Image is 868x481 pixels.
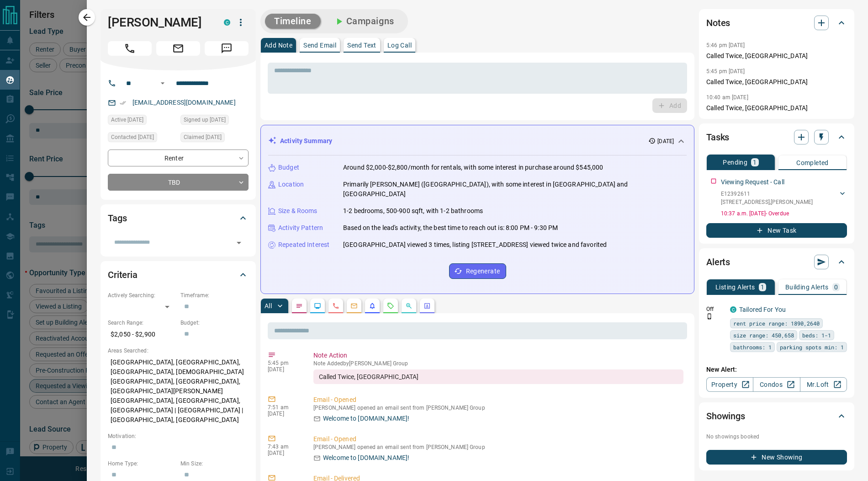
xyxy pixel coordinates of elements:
[180,460,249,468] p: Min Size:
[706,251,847,273] div: Alerts
[296,302,303,310] svg: Notes
[800,377,847,392] a: Mr.Loft
[314,302,321,310] svg: Lead Browsing Activity
[108,132,176,145] div: Tue Sep 30 2025
[268,444,300,450] p: 7:43 am
[706,68,745,75] p: 5:45 pm [DATE]
[733,331,794,340] span: size range: 450,658
[706,77,847,87] p: Called Twice, [GEOGRAPHIC_DATA]
[278,180,304,189] p: Location
[180,291,249,299] p: Timeframe:
[721,188,847,208] div: E12392611[STREET_ADDRESS],[PERSON_NAME]
[706,365,847,374] p: New Alert:
[753,377,800,392] a: Condos
[268,411,300,417] p: [DATE]
[180,115,249,128] div: Tue Sep 30 2025
[323,453,409,463] p: Welcome to [DOMAIN_NAME]!
[111,133,154,142] span: Contacted [DATE]
[721,198,813,206] p: [STREET_ADDRESS] , [PERSON_NAME]
[313,360,683,367] p: Note Added by [PERSON_NAME] Group
[313,444,683,450] p: [PERSON_NAME] opened an email sent from [PERSON_NAME] Group
[108,347,249,355] p: Areas Searched:
[343,240,607,250] p: [GEOGRAPHIC_DATA] viewed 3 times, listing [STREET_ADDRESS] viewed twice and favorited
[108,291,176,299] p: Actively Searching:
[706,405,847,427] div: Showings
[108,207,249,229] div: Tags
[733,319,820,328] span: rent price range: 1890,2640
[715,284,755,290] p: Listing Alerts
[706,433,847,441] p: No showings booked
[706,130,729,144] h2: Tasks
[265,14,321,29] button: Timeline
[180,319,249,327] p: Budget:
[108,267,138,282] h2: Criteria
[268,133,687,150] div: Activity Summary[DATE]
[268,360,300,366] p: 5:45 pm
[343,223,558,233] p: Based on the lead's activity, the best time to reach out is: 8:00 PM - 9:30 PM
[313,369,683,384] div: Called Twice, [GEOGRAPHIC_DATA]
[706,450,847,465] button: New Showing
[733,342,772,352] span: bathrooms: 1
[706,42,745,48] p: 5:46 pm [DATE]
[184,115,226,124] span: Signed up [DATE]
[706,103,847,113] p: Called Twice, [GEOGRAPHIC_DATA]
[706,51,847,61] p: Called Twice, [GEOGRAPHIC_DATA]
[265,42,292,48] p: Add Note
[111,115,143,124] span: Active [DATE]
[313,351,683,360] p: Note Action
[347,42,376,48] p: Send Text
[785,284,829,290] p: Building Alerts
[184,133,222,142] span: Claimed [DATE]
[278,163,299,172] p: Budget
[761,284,764,290] p: 1
[108,150,249,166] div: Renter
[706,16,730,30] h2: Notes
[156,41,200,56] span: Email
[313,434,683,444] p: Email - Opened
[706,126,847,148] div: Tasks
[706,313,713,320] svg: Push Notification Only
[180,132,249,145] div: Tue Sep 30 2025
[108,15,210,30] h1: [PERSON_NAME]
[265,303,272,309] p: All
[405,302,413,310] svg: Opportunities
[723,159,747,166] p: Pending
[706,94,748,101] p: 10:40 am [DATE]
[387,42,412,48] p: Log Call
[108,174,249,191] div: TBD
[796,160,829,166] p: Completed
[108,432,249,440] p: Motivation:
[224,19,230,26] div: condos.ca
[706,377,753,392] a: Property
[132,99,236,106] a: [EMAIL_ADDRESS][DOMAIN_NAME]
[278,223,323,233] p: Activity Pattern
[268,404,300,411] p: 7:51 am
[332,302,339,310] svg: Calls
[343,206,483,216] p: 1-2 bedrooms, 500-900 sqft, with 1-2 bathrooms
[706,223,847,238] button: New Task
[739,306,786,313] a: Tailored For You
[706,12,847,34] div: Notes
[657,137,674,145] p: [DATE]
[108,264,249,286] div: Criteria
[313,395,683,405] p: Email - Opened
[233,236,245,249] button: Open
[343,163,603,172] p: Around $2,000-$2,800/month for rentals, with some interest in purchase around $545,000
[780,342,844,352] span: parking spots min: 1
[369,302,376,310] svg: Listing Alerts
[108,211,127,225] h2: Tags
[205,41,249,56] span: Message
[423,302,431,310] svg: Agent Actions
[108,460,176,468] p: Home Type:
[802,331,831,340] span: beds: 1-1
[834,284,838,290] p: 0
[108,41,152,56] span: Call
[323,414,409,423] p: Welcome to [DOMAIN_NAME]!
[706,409,745,423] h2: Showings
[278,206,318,216] p: Size & Rooms
[108,319,176,327] p: Search Range:
[387,302,394,310] svg: Requests
[278,240,329,250] p: Repeated Interest
[753,159,757,166] p: 1
[721,190,813,198] p: E12392611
